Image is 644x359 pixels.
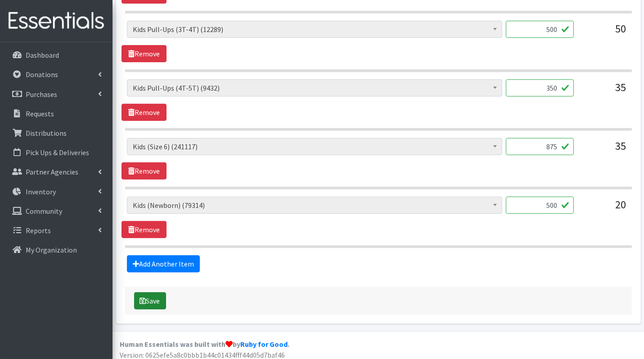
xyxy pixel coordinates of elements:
[4,6,109,36] img: HumanEssentials
[26,51,59,60] p: Dashboard
[506,79,574,97] input: Quantity
[26,226,51,235] p: Reports
[127,197,502,214] span: Kids (Newborn) (79314)
[26,129,67,138] p: Distributions
[26,207,62,216] p: Community
[4,183,109,201] a: Inventory
[127,138,502,155] span: Kids (Size 6) (241117)
[4,105,109,123] a: Requests
[127,79,502,97] span: Kids Pull-Ups (4T-5T) (9432)
[4,143,109,161] a: Pick Ups & Deliveries
[4,163,109,181] a: Partner Agencies
[240,340,288,349] a: Ruby for Good
[133,23,496,36] span: Kids Pull-Ups (3T-4T) (12289)
[581,197,626,221] div: 20
[506,21,574,38] input: Quantity
[120,340,289,349] strong: Human Essentials was built with by .
[133,140,496,153] span: Kids (Size 6) (241117)
[26,187,56,196] p: Inventory
[4,202,109,220] a: Community
[581,21,626,45] div: 50
[133,199,496,212] span: Kids (Newborn) (79314)
[26,148,89,157] p: Pick Ups & Deliveries
[122,104,167,121] a: Remove
[26,167,78,176] p: Partner Agencies
[581,79,626,104] div: 35
[581,138,626,162] div: 35
[4,85,109,103] a: Purchases
[26,109,54,118] p: Requests
[122,221,167,238] a: Remove
[133,82,496,94] span: Kids Pull-Ups (4T-5T) (9432)
[26,245,77,254] p: My Organization
[134,292,166,309] button: Save
[127,21,502,38] span: Kids Pull-Ups (3T-4T) (12289)
[506,197,574,214] input: Quantity
[122,162,167,179] a: Remove
[122,45,167,62] a: Remove
[4,46,109,64] a: Dashboard
[127,255,200,272] a: Add Another Item
[26,70,58,79] p: Donations
[26,90,57,99] p: Purchases
[506,138,574,155] input: Quantity
[4,221,109,239] a: Reports
[4,65,109,83] a: Donations
[4,124,109,142] a: Distributions
[4,241,109,259] a: My Organization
